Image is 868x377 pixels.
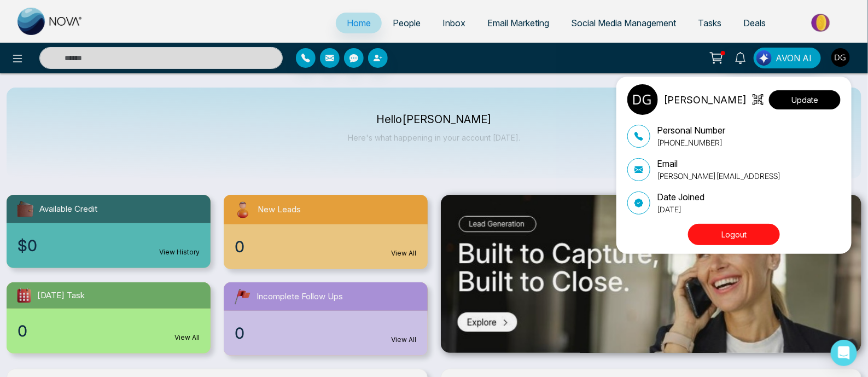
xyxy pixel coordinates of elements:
[657,170,780,182] p: [PERSON_NAME][EMAIL_ADDRESS]
[657,124,725,137] p: Personal Number
[688,224,780,245] button: Logout
[657,190,704,204] p: Date Joined
[657,137,725,148] p: [PHONE_NUMBER]
[663,92,747,107] p: [PERSON_NAME]
[831,340,857,366] div: Open Intercom Messenger
[769,90,841,109] button: Update
[657,204,704,215] p: [DATE]
[657,157,780,170] p: Email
